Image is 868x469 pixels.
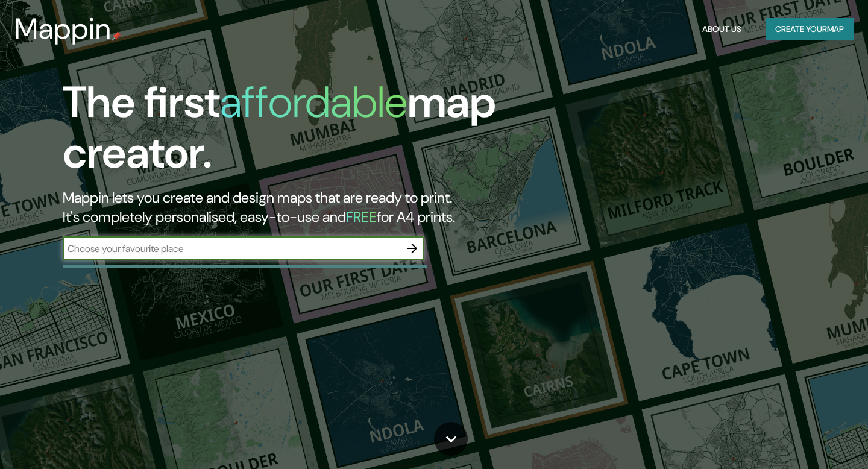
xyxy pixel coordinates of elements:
[63,77,497,188] h1: The first map creator.
[63,242,400,256] input: Choose your favourite place
[346,207,377,226] h5: FREE
[63,188,497,227] h2: Mappin lets you create and design maps that are ready to print. It's completely personalised, eas...
[220,74,407,130] h1: affordable
[14,12,112,46] h3: Mappin
[112,31,121,41] img: mappin-pin
[697,18,746,40] button: About Us
[766,18,854,40] button: Create yourmap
